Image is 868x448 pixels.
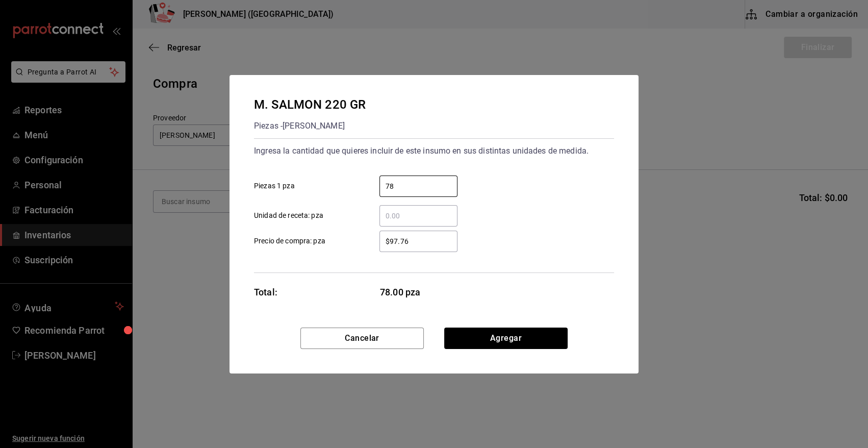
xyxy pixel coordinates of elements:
input: Precio de compra: pza [379,235,457,247]
span: Precio de compra: pza [254,236,325,246]
button: Agregar [444,328,568,349]
span: Unidad de receta: pza [254,210,323,221]
input: Unidad de receta: pza [379,210,457,222]
button: Cancelar [300,328,424,349]
div: Total: [254,285,277,299]
span: Piezas 1 pza [254,181,295,191]
div: Ingresa la cantidad que quieres incluir de este insumo en sus distintas unidades de medida. [254,143,614,159]
input: Piezas 1 pza [379,180,457,192]
div: Piezas - [PERSON_NAME] [254,118,366,134]
span: 78.00 pza [380,285,458,299]
div: M. SALMON 220 GR [254,95,366,114]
